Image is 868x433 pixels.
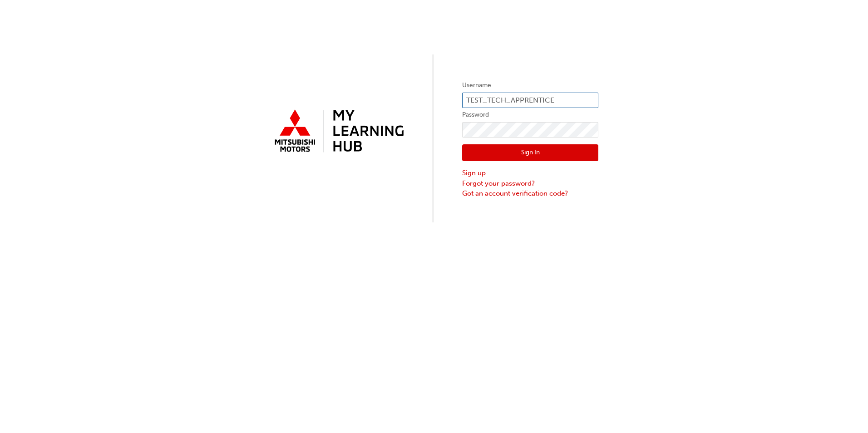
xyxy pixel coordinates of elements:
button: Sign In [462,144,598,162]
label: Username [462,80,598,91]
img: mmal [270,106,406,157]
a: Forgot your password? [462,178,598,189]
a: Sign up [462,168,598,178]
a: Got an account verification code? [462,188,598,199]
label: Password [462,109,598,120]
input: Username [462,93,598,108]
